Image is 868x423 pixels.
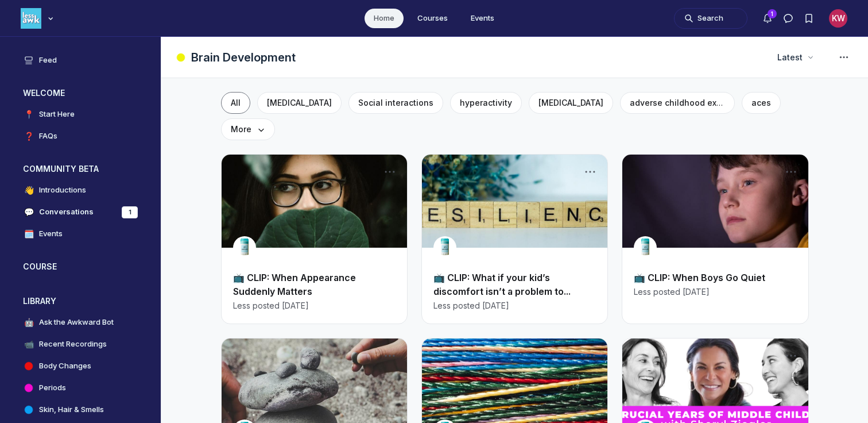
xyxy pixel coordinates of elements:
[233,300,280,312] span: Less posted
[829,9,847,28] div: KW
[482,300,509,312] span: [DATE]
[23,295,56,307] h3: LIBRARY
[777,52,803,63] span: Latest
[23,163,99,175] h3: COMMUNITY BETA
[14,84,147,102] button: WELCOMECollapse space
[23,228,34,240] span: 🗓️
[221,92,250,114] button: All
[161,37,868,78] header: Page Header
[39,130,57,142] h4: FAQs
[433,300,480,312] span: Less posted
[634,242,657,253] a: View user profile
[14,292,147,310] button: LIBRARYCollapse space
[778,8,799,29] button: Direct messages
[23,130,34,142] span: ❓
[282,300,309,312] span: [DATE]
[529,92,613,114] button: [MEDICAL_DATA]
[23,339,34,350] span: 📹
[634,286,680,298] span: Less posted
[742,92,781,114] button: aces
[39,360,91,372] h4: Body Changes
[582,348,598,364] button: Post actions
[14,400,147,420] a: Skin, Hair & Smells
[757,8,778,29] button: Notifications
[233,272,356,297] a: 📺 CLIP: When Appearance Suddenly Matters
[799,8,819,29] button: Bookmarks
[674,8,747,29] button: Search
[39,206,94,218] h4: Conversations
[23,87,65,99] h3: WELCOME
[408,9,457,28] a: Courses
[39,404,104,416] h4: Skin, Hair & Smells
[23,317,34,328] span: 🤖
[783,348,799,364] button: Post actions
[233,299,309,311] a: Less posted[DATE]
[231,124,265,135] span: More
[39,317,114,328] h4: Ask the Awkward Bot
[14,257,147,276] button: COURSEExpand space
[634,272,765,283] a: 📺 CLIP: When Boys Go Quiet
[267,98,332,107] span: [MEDICAL_DATA]
[39,184,86,196] h4: Introductions
[770,47,820,68] button: Latest
[14,126,147,146] a: ❓FAQs
[14,224,147,244] a: 🗓️Events
[191,49,296,66] h1: Brain Development
[14,51,147,70] a: Feed
[14,160,147,178] button: COMMUNITY BETACollapse space
[433,272,571,297] a: 📺 CLIP: What if your kid’s discomfort isn’t a problem to...
[39,109,75,120] h4: Start Here
[634,286,710,297] a: Less posted[DATE]
[751,98,771,107] span: aces
[783,164,799,180] button: Post actions
[14,334,147,354] a: 📹Recent Recordings
[233,242,256,253] a: View user profile
[462,9,503,28] a: Events
[221,118,275,140] button: More
[683,286,710,298] span: [DATE]
[365,9,404,28] a: Home
[14,180,147,200] a: 👋Introductions
[630,98,757,107] span: adverse childhood experiences
[39,55,57,66] h4: Feed
[829,9,847,28] button: User menu options
[382,348,398,364] button: Post actions
[834,47,854,68] button: Space settings
[460,98,512,107] span: hyperactivity
[837,51,851,64] svg: Space settings
[450,92,522,114] button: hyperactivity
[14,105,147,124] a: 📍Start Here
[14,378,147,398] a: Periods
[231,98,241,107] span: All
[23,261,57,272] h3: COURSE
[21,8,41,29] img: Less Awkward Hub logo
[348,92,443,114] button: Social interactions
[39,382,66,394] h4: Periods
[39,228,63,240] h4: Events
[433,242,456,253] a: View user profile
[23,206,34,218] span: 💬
[620,92,735,114] button: adverse childhood experiences
[21,7,56,30] button: Less Awkward Hub logo
[14,313,147,332] a: 🤖Ask the Awkward Bot
[538,98,603,107] span: [MEDICAL_DATA]
[257,92,342,114] button: [MEDICAL_DATA]
[14,356,147,376] a: Body Changes
[433,299,509,311] a: Less posted[DATE]
[122,206,138,218] div: 1
[582,164,598,180] button: Post actions
[358,98,433,107] span: Social interactions
[14,202,147,222] a: 💬Conversations1
[382,164,398,180] button: Post actions
[23,184,34,196] span: 👋
[39,339,107,350] h4: Recent Recordings
[23,109,34,120] span: 📍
